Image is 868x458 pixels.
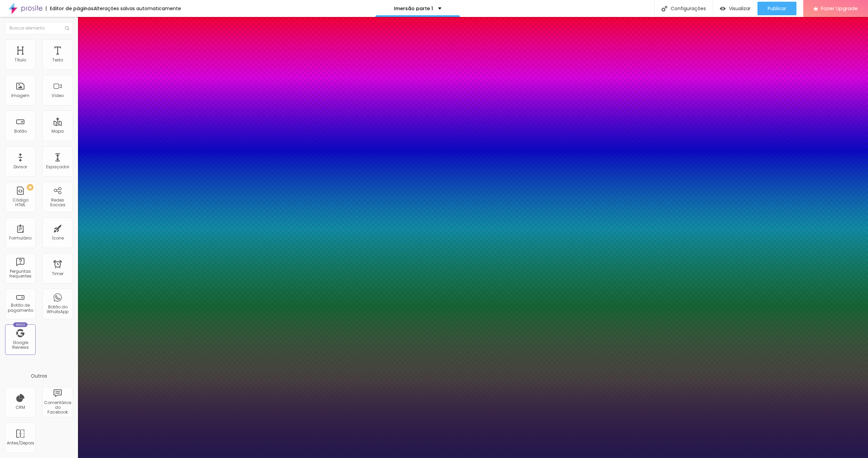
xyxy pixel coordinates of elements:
[394,6,433,11] p: Imersão parte 1
[13,322,28,327] div: Novo
[65,26,69,30] img: Icone
[52,236,64,241] div: Ícone
[52,129,64,134] div: Mapa
[52,93,64,98] div: Vídeo
[52,271,63,276] div: Timer
[16,405,25,410] div: CRM
[7,340,34,350] div: Google Reviews
[7,198,34,208] div: Código HTML
[720,6,726,12] img: view-1.svg
[5,22,73,34] input: Buscar elemento
[7,303,34,313] div: Botão de pagamento
[757,2,796,15] button: Publicar
[768,6,786,11] span: Publicar
[94,6,181,11] div: Alterações salvas automaticamente
[44,305,71,314] div: Botão do WhatsApp
[15,58,26,62] div: Título
[14,165,27,169] div: Divisor
[11,93,29,98] div: Imagem
[821,5,858,11] span: Fazer Upgrade
[14,129,27,134] div: Botão
[44,198,71,208] div: Redes Sociais
[662,6,667,12] img: Icone
[46,165,69,169] div: Espaçador
[52,58,63,62] div: Texto
[713,2,757,15] button: Visualizar
[9,236,32,241] div: Formulário
[7,441,34,445] div: Antes/Depois
[7,269,34,279] div: Perguntas frequentes
[44,400,71,415] div: Comentários do Facebook
[729,6,751,11] span: Visualizar
[46,6,94,11] div: Editor de páginas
